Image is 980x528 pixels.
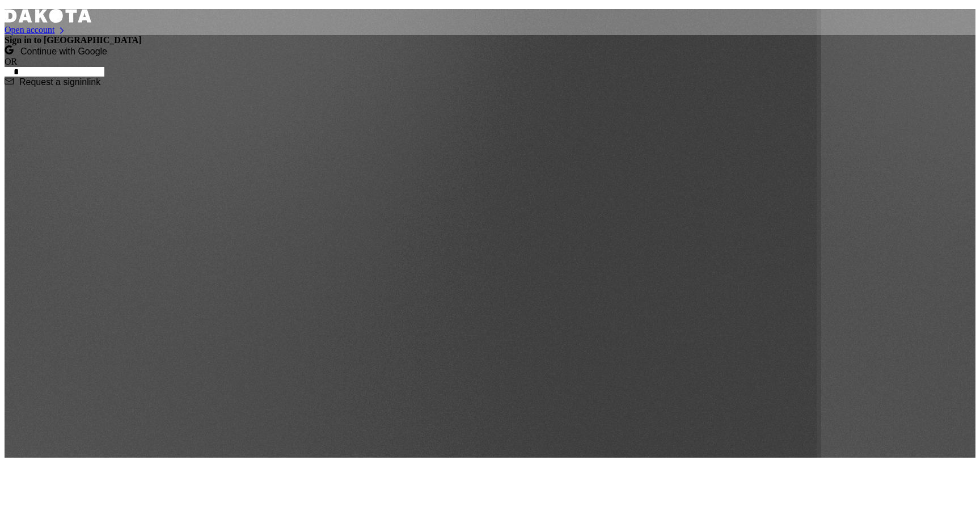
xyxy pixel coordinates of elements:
[5,77,100,87] button: Request a signinlink
[5,57,975,67] div: OR
[5,35,975,45] h1: Sign in to [GEOGRAPHIC_DATA]
[5,45,107,57] button: Continue with Google
[5,25,975,35] a: Open account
